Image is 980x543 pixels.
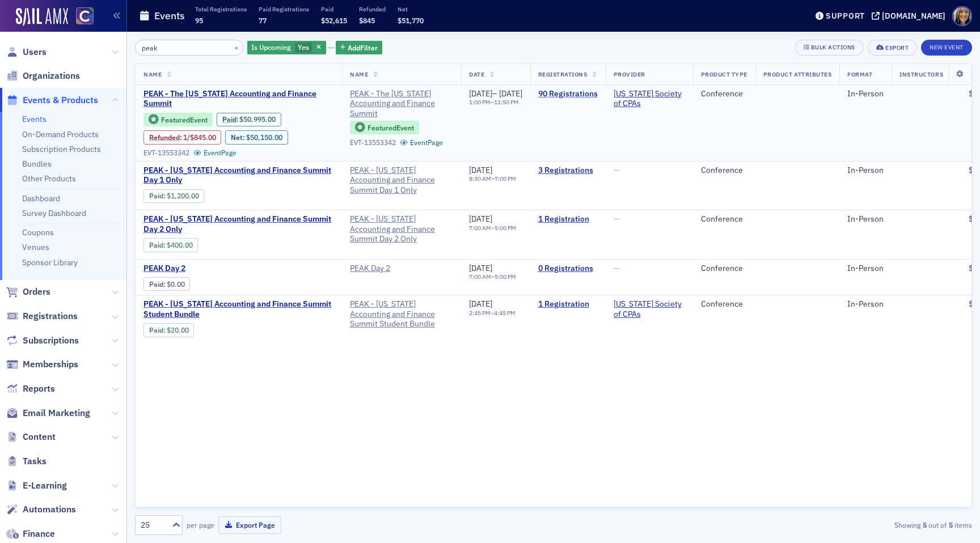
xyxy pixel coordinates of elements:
[149,133,180,142] a: Refunded
[149,326,163,334] a: Paid
[167,280,185,289] span: $0.00
[872,12,949,20] button: [DOMAIN_NAME]
[701,264,747,274] div: Conference
[469,214,492,224] span: [DATE]
[68,7,94,27] a: View Homepage
[217,113,281,126] div: Paid: 133 - $5099500
[350,89,453,119] a: PEAK - The [US_STATE] Accounting and Finance Summit
[6,480,67,492] a: E-Learning
[348,43,378,53] span: Add Filter
[469,273,491,281] time: 7:00 AM
[23,407,90,419] span: Email Marketing
[22,208,86,218] a: Survey Dashboard
[321,16,347,25] span: $52,615
[538,264,598,274] a: 0 Registrations
[23,310,78,323] span: Registrations
[494,309,516,317] time: 4:45 PM
[538,70,588,78] span: Registrations
[143,299,334,319] span: PEAK - Colorado Accounting and Finance Summit Student Bundle
[336,41,382,55] button: AddFilter
[921,41,972,52] a: New Event
[826,11,865,21] div: Support
[143,113,213,127] div: Featured Event
[614,299,685,319] span: Colorado Society of CPAs
[614,165,620,175] span: —
[193,149,236,157] a: EventPage
[469,273,516,281] div: –
[143,214,334,234] a: PEAK - [US_STATE] Accounting and Finance Summit Day 2 Only
[763,70,831,78] span: Product Attributes
[231,42,242,52] button: ×
[868,40,917,56] button: Export
[398,16,424,25] span: $51,770
[6,70,80,82] a: Organizations
[469,165,492,175] span: [DATE]
[23,480,67,492] span: E-Learning
[847,299,884,309] div: In-Person
[143,323,194,337] div: Paid: 2 - $2000
[847,166,884,176] div: In-Person
[350,214,453,244] a: PEAK - [US_STATE] Accounting and Finance Summit Day 2 Only
[22,144,101,154] a: Subscription Products
[469,98,491,106] time: 1:00 PM
[149,192,167,200] span: :
[350,264,453,274] a: PEAK Day 2
[6,431,56,443] a: Content
[231,133,246,142] span: Net :
[6,358,78,371] a: Memberships
[167,326,189,334] span: $20.00
[149,241,167,249] span: :
[811,44,855,50] div: Bulk Actions
[222,115,240,124] span: :
[143,214,334,234] span: PEAK - Colorado Accounting and Finance Summit Day 2 Only
[259,5,309,13] p: Paid Registrations
[22,159,52,169] a: Bundles
[222,115,236,124] a: Paid
[23,431,56,443] span: Content
[952,6,972,26] span: Profile
[143,238,198,252] div: Paid: 4 - $40000
[367,125,414,131] div: Featured Event
[469,224,491,232] time: 7:00 AM
[16,8,68,26] img: SailAMX
[167,192,199,200] span: $1,200.00
[22,129,99,139] a: On-Demand Products
[143,189,204,203] div: Paid: 6 - $120000
[350,299,453,329] span: PEAK - Colorado Accounting and Finance Summit Student Bundle
[22,242,49,252] a: Venues
[350,166,453,196] a: PEAK - [US_STATE] Accounting and Finance Summit Day 1 Only
[195,5,247,13] p: Total Registrations
[469,89,522,99] div: –
[469,224,516,232] div: –
[6,383,55,395] a: Reports
[161,117,208,123] div: Featured Event
[469,299,492,309] span: [DATE]
[538,166,598,176] a: 3 Registrations
[701,299,747,309] div: Conference
[469,70,484,78] span: Date
[143,89,334,109] span: PEAK - The Colorado Accounting and Finance Summit
[22,227,54,237] a: Coupons
[350,89,453,119] span: PEAK - The Colorado Accounting and Finance Summit
[6,94,98,107] a: Events & Products
[321,5,347,13] p: Paid
[6,334,79,347] a: Subscriptions
[469,175,516,183] div: –
[143,277,190,291] div: Paid: 0 - $0
[149,280,163,289] a: Paid
[885,45,909,51] div: Export
[538,214,598,224] a: 1 Registration
[882,11,945,21] div: [DOMAIN_NAME]
[847,214,884,224] div: In-Person
[190,133,216,142] span: $845.00
[614,263,620,273] span: —
[23,383,55,395] span: Reports
[23,46,47,58] span: Users
[143,166,334,185] span: PEAK - Colorado Accounting and Finance Summit Day 1 Only
[167,241,193,249] span: $400.00
[350,121,419,135] div: Featured Event
[259,16,267,25] span: 77
[23,358,78,371] span: Memberships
